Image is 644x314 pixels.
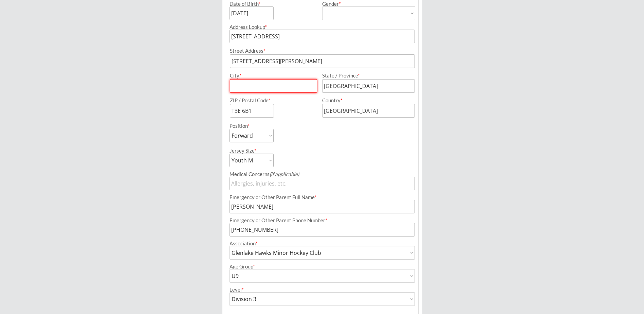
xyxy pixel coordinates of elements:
[229,1,264,6] div: Date of Birth
[229,172,415,177] div: Medical Concerns
[322,73,407,78] div: State / Province
[229,177,415,190] input: Allergies, injuries, etc.
[229,123,264,128] div: Position
[229,195,415,200] div: Emergency or Other Parent Full Name
[322,98,407,103] div: Country
[322,1,415,6] div: Gender
[229,264,415,269] div: Age Group
[229,287,415,292] div: Level
[270,171,299,177] em: (if applicable)
[230,73,316,78] div: City
[229,148,264,153] div: Jersey Size
[230,98,316,103] div: ZIP / Postal Code
[229,241,415,246] div: Association
[229,24,415,30] div: Address Lookup
[230,48,415,53] div: Street Address
[229,30,415,43] input: Street, City, Province/State
[229,218,415,223] div: Emergency or Other Parent Phone Number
